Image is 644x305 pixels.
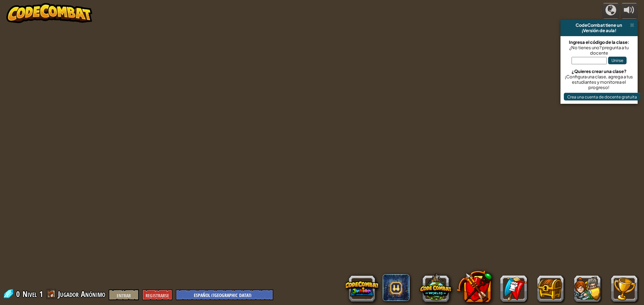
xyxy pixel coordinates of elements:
[142,289,172,300] button: Registrarse
[565,74,633,90] font: ¡Configura una clase, agrega a tus estudiantes y monitorea el progreso!
[602,3,619,19] button: Campañas
[608,57,627,64] button: Unirse
[117,292,131,299] font: Entrar
[146,292,169,299] font: Registrarse
[582,28,616,33] font: ¡Versión de aula!
[39,289,43,299] font: 1
[569,40,629,45] font: Ingresa el código de la clase:
[564,93,640,100] button: Crea una cuenta de docente gratuita
[611,58,623,63] font: Unirse
[16,289,20,299] font: 0
[109,289,139,300] button: Entrar
[58,289,105,299] font: Jugador Anónimo
[22,289,37,299] font: Nivel
[569,45,629,56] font: ¿No tienes uno? pregunta a tu docente
[6,3,92,23] img: CodeCombat - Aprende a codificar jugando un juego
[621,3,638,19] button: Ajustar el volumen
[567,94,637,99] font: Crea una cuenta de docente gratuita
[572,69,627,74] font: ¿Quieres crear una clase?
[576,22,622,28] font: CodeCombat tiene un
